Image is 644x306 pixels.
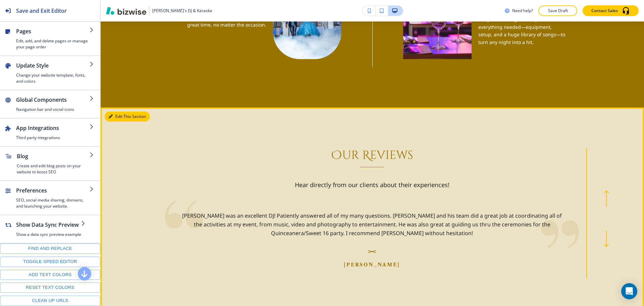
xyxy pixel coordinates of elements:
[17,152,90,160] h2: Blog
[16,61,90,70] h2: Update Style
[16,197,90,209] h4: SEO, social media sharing, domains, and launching your website.
[16,186,90,194] h2: Preferences
[182,180,562,190] p: Hear directly from our clients about their experiences!
[152,8,212,14] h3: [PERSON_NAME]'s DJ & Karaoke
[538,5,577,16] button: Save Draft
[16,106,90,113] h4: Navigation bar and social icons
[512,8,533,14] h3: Need help?
[583,5,639,16] button: Contact Sales
[182,148,562,163] h6: Our Reviews
[591,8,618,14] p: Contact Sales
[16,38,90,50] h4: Edit, add, and delete pages or manage your page order
[621,283,637,299] div: Open Intercom Messenger
[16,135,90,141] h4: Third party integrations
[16,96,90,104] h2: Global Components
[16,27,90,35] h2: Pages
[182,212,562,238] p: [PERSON_NAME] was an excellent DJ! Patiently answered all of my many questions. [PERSON_NAME] and...
[17,163,90,175] h4: Create and edit blog posts on your website to boost SEO
[16,124,90,132] h2: App Integrations
[547,8,569,14] p: Save Draft
[478,8,567,46] p: Keep your guests coming back with lively karaoke nights! We provide everything needed—equipment, ...
[344,262,400,268] span: [PERSON_NAME]
[16,7,67,15] h2: Save and Exit Editor
[105,112,150,122] button: Edit This Section
[106,7,146,15] img: Bizwise Logo
[16,72,90,84] h4: Change your website template, fonts, and colors
[16,231,81,237] h4: Show a data sync preview example
[16,221,81,229] h2: Show Data Sync Preview
[106,6,212,16] button: [PERSON_NAME]'s DJ & Karaoke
